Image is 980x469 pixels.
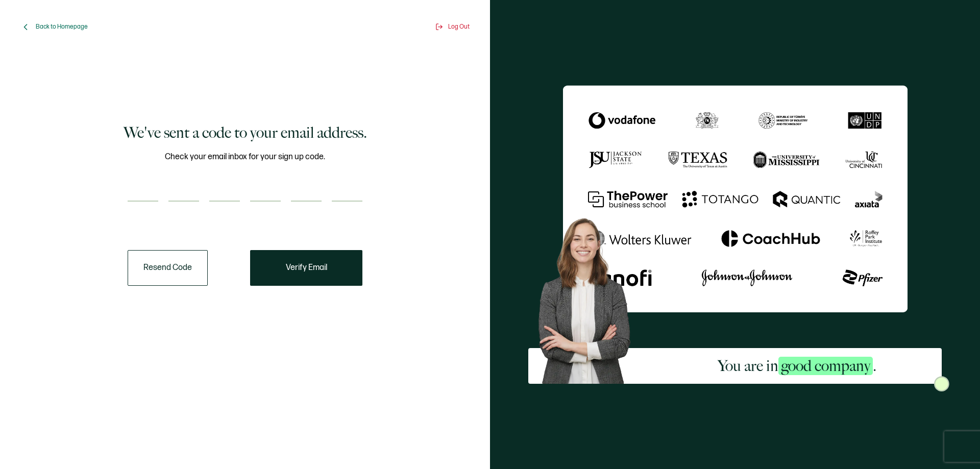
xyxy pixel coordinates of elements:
[128,250,208,286] button: Resend Code
[448,23,470,31] span: Log Out
[250,250,362,286] button: Verify Email
[286,264,327,272] span: Verify Email
[528,210,652,384] img: Sertifier Signup - You are in <span class="strong-h">good company</span>. Hero
[563,85,908,312] img: Sertifier We've sent a code to your email address.
[718,356,876,376] h2: You are in .
[124,122,367,143] h1: We've sent a code to your email address.
[165,151,325,163] span: Check your email inbox for your sign up code.
[934,376,949,391] img: Sertifier Signup
[778,357,873,375] span: good company
[36,23,88,31] span: Back to Homepage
